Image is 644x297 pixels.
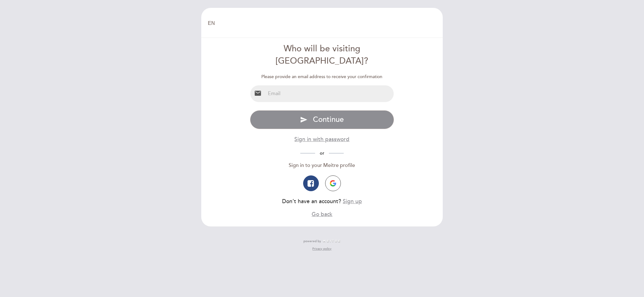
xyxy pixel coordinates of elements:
[323,240,341,243] img: MEITRE
[250,162,394,169] div: Sign in to your Meitre profile
[315,151,329,156] span: or
[303,239,341,243] a: powered by
[254,89,262,97] i: email
[300,116,308,123] i: send
[312,210,332,218] button: Go back
[330,180,336,186] img: icon-google.png
[282,198,341,205] span: Don’t have an account?
[250,43,394,67] div: Who will be visiting [GEOGRAPHIC_DATA]?
[313,115,344,124] span: Continue
[265,85,394,102] input: Email
[343,197,362,205] button: Sign up
[312,247,331,251] a: Privacy policy
[294,135,349,143] button: Sign in with password
[303,239,321,243] span: powered by
[250,110,394,129] button: send Continue
[250,74,394,80] div: Please provide an email address to receive your confirmation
